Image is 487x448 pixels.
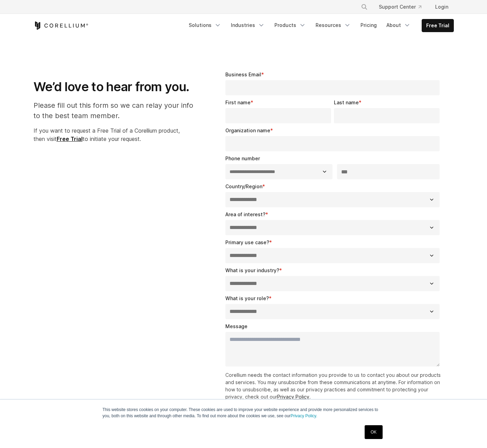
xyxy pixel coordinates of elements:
[34,21,88,30] a: Corellium Home
[225,155,260,161] span: Phone number
[277,394,309,400] a: Privacy Policy
[382,19,415,31] a: About
[34,79,200,95] h1: We’d love to hear from you.
[291,413,317,418] a: Privacy Policy.
[353,1,454,13] div: Navigation Menu
[358,1,371,13] button: Search
[57,135,83,142] a: Free Trial
[311,19,355,31] a: Resources
[34,100,200,121] p: Please fill out this form so we can relay your info to the best team member.
[225,267,279,273] span: What is your industry?
[225,99,251,105] span: First name
[356,19,381,31] a: Pricing
[34,126,200,143] p: If you want to request a Free Trial of a Corellium product, then visit to initiate your request.
[225,239,269,245] span: Primary use case?
[365,425,382,439] a: OK
[225,211,265,217] span: Area of interest?
[225,72,261,77] span: Business Email
[225,323,247,329] span: Message
[422,19,453,32] a: Free Trial
[227,19,269,31] a: Industries
[185,19,225,31] a: Solutions
[225,295,269,301] span: What is your role?
[225,127,270,133] span: Organization name
[270,19,310,31] a: Products
[103,407,385,419] p: This website stores cookies on your computer. These cookies are used to improve your website expe...
[430,1,454,13] a: Login
[185,19,454,32] div: Navigation Menu
[373,1,427,13] a: Support Center
[225,183,262,189] span: Country/Region
[225,371,443,400] p: Corellium needs the contact information you provide to us to contact you about our products and s...
[334,99,359,105] span: Last name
